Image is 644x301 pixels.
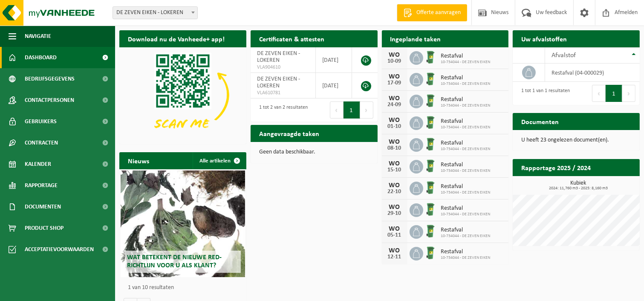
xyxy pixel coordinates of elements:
a: Alle artikelen [193,152,245,169]
span: Offerte aanvragen [414,9,463,17]
span: Restafval [441,162,491,168]
span: VLA610781 [257,90,309,96]
div: 08-10 [386,145,403,151]
div: WO [386,182,403,189]
span: Restafval [441,53,491,60]
span: 10-734044 - DE ZEVEN EIKEN [441,103,491,108]
span: 10-734044 - DE ZEVEN EIKEN [441,60,491,65]
span: Restafval [441,249,491,255]
span: 10-734044 - DE ZEVEN EIKEN [441,81,491,87]
h2: Uw afvalstoffen [513,30,575,47]
span: Afvalstof [552,52,576,59]
span: Restafval [441,75,491,81]
span: 10-734044 - DE ZEVEN EIKEN [441,168,491,174]
button: Previous [592,85,606,102]
h2: Rapportage 2025 / 2024 [513,159,599,176]
div: 10-09 [386,58,403,64]
span: Gebruikers [25,111,57,132]
img: WB-0240-HPE-GN-01 [423,137,438,151]
span: 10-734044 - DE ZEVEN EIKEN [441,255,491,260]
button: Previous [330,101,344,119]
span: Documenten [25,196,61,217]
img: WB-0240-HPE-GN-01 [423,180,438,195]
div: 24-09 [386,102,403,108]
button: 1 [606,85,622,102]
div: WO [386,139,403,145]
span: Dashboard [25,47,57,68]
button: Next [360,101,373,119]
a: Wat betekent de nieuwe RED-richtlijn voor u als klant? [121,171,245,277]
img: WB-0240-HPE-GN-01 [423,50,438,64]
span: Navigatie [25,26,51,47]
span: Product Shop [25,217,64,239]
div: 22-10 [386,189,403,195]
div: WO [386,247,403,254]
span: DE ZEVEN EIKEN - LOKEREN [257,50,300,64]
h2: Certificaten & attesten [251,30,333,47]
div: 1 tot 1 van 1 resultaten [517,84,570,103]
h2: Ingeplande taken [382,30,450,47]
img: WB-0240-HPE-GN-01 [423,246,438,260]
div: 17-09 [386,80,403,86]
div: 12-11 [386,254,403,260]
div: WO [386,52,403,58]
span: Restafval [441,227,491,234]
span: Restafval [441,96,491,103]
div: 1 tot 2 van 2 resultaten [255,101,308,119]
img: WB-0240-HPE-GN-01 [423,93,438,108]
img: WB-0240-HPE-GN-01 [423,115,438,130]
p: U heeft 23 ongelezen document(en). [521,137,631,143]
span: VLA904610 [257,64,309,71]
div: 29-10 [386,211,403,217]
p: 1 van 10 resultaten [128,285,242,291]
span: Acceptatievoorwaarden [25,239,94,260]
h2: Documenten [513,113,567,130]
div: WO [386,73,403,80]
span: Contactpersonen [25,90,74,111]
span: 10-734044 - DE ZEVEN EIKEN [441,190,491,195]
span: Wat betekent de nieuwe RED-richtlijn voor u als klant? [127,254,222,269]
div: 15-10 [386,167,403,173]
span: Restafval [441,140,491,147]
td: restafval (04-000029) [545,64,640,82]
div: WO [386,204,403,211]
div: WO [386,95,403,102]
span: Restafval [441,205,491,212]
img: WB-0240-HPE-GN-01 [423,202,438,217]
td: [DATE] [316,73,352,98]
h2: Aangevraagde taken [251,125,328,142]
span: Restafval [441,118,491,125]
span: Kalender [25,153,51,175]
span: 10-734044 - DE ZEVEN EIKEN [441,125,491,130]
span: 10-734044 - DE ZEVEN EIKEN [441,234,491,239]
td: [DATE] [316,47,352,73]
span: Contracten [25,132,58,153]
img: WB-0240-HPE-GN-01 [423,159,438,173]
span: DE ZEVEN EIKEN - LOKEREN [257,76,300,89]
span: 10-734044 - DE ZEVEN EIKEN [441,147,491,152]
h2: Download nu de Vanheede+ app! [119,30,233,47]
button: Next [622,85,635,102]
span: 10-734044 - DE ZEVEN EIKEN [441,212,491,217]
img: Download de VHEPlus App [119,47,246,142]
div: WO [386,160,403,167]
a: Bekijk rapportage [576,176,639,193]
div: WO [386,117,403,124]
span: Rapportage [25,175,58,196]
h3: Kubiek [517,180,640,191]
div: 01-10 [386,124,403,130]
img: WB-0240-HPE-GN-01 [423,224,438,238]
div: 05-11 [386,232,403,238]
span: 2024: 11,760 m3 - 2025: 8,160 m3 [517,186,640,191]
span: Restafval [441,183,491,190]
span: DE ZEVEN EIKEN - LOKEREN [113,6,198,19]
h2: Nieuws [119,152,158,169]
div: WO [386,226,403,232]
span: DE ZEVEN EIKEN - LOKEREN [113,7,197,19]
span: Bedrijfsgegevens [25,68,75,90]
img: WB-0240-HPE-GN-01 [423,72,438,86]
p: Geen data beschikbaar. [259,149,369,155]
button: 1 [344,101,360,119]
a: Offerte aanvragen [397,4,467,21]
